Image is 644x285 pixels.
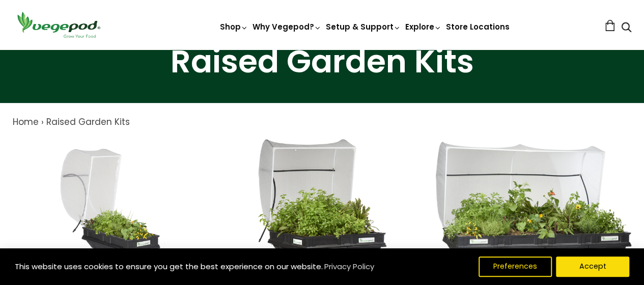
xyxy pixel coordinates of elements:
img: Vegepod [13,10,104,39]
a: Privacy Policy (opens in a new tab) [323,257,376,276]
span: › [41,116,44,128]
img: Medium Raised Garden Bed with Canopy [258,139,387,267]
button: Preferences [479,256,552,277]
a: Raised Garden Kits [46,116,130,128]
a: Shop [220,21,248,32]
span: This website uses cookies to ensure you get the best experience on our website. [15,261,323,272]
nav: breadcrumbs [13,116,631,129]
a: Home [13,116,39,128]
a: Explore [405,21,442,32]
a: Search [621,23,631,34]
a: Setup & Support [326,21,401,32]
button: Accept [556,256,629,277]
h1: Raised Garden Kits [13,46,631,77]
img: Large Raised Garden Bed with Canopy [436,142,631,264]
a: Store Locations [446,21,510,32]
a: Why Vegepod? [253,21,322,32]
img: Small Raised Garden Bed with Canopy [50,139,171,267]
